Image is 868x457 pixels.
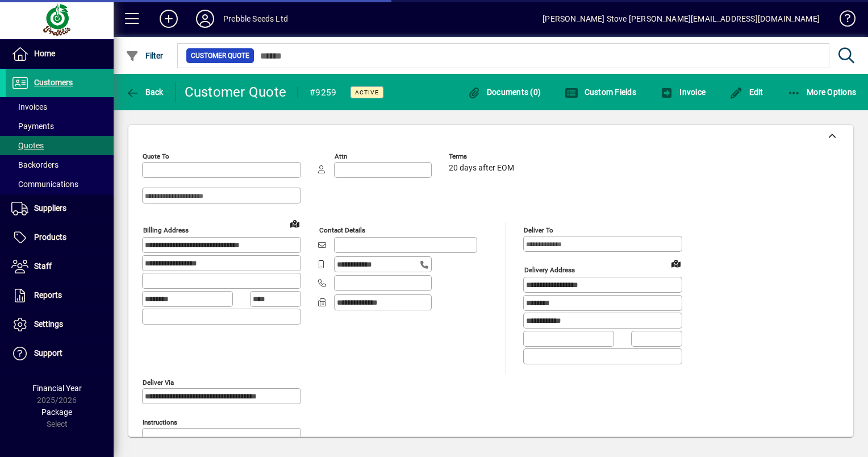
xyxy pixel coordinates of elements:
a: Communications [6,175,114,194]
span: Backorders [11,160,59,169]
span: Financial Year [32,384,82,393]
a: Products [6,223,114,252]
span: Payments [11,122,54,131]
a: Reports [6,281,114,310]
a: Settings [6,310,114,339]
a: View on map [667,254,685,272]
span: Settings [34,319,63,329]
mat-label: Attn [335,152,347,160]
a: Knowledge Base [831,2,854,39]
mat-label: Quote To [143,152,169,160]
span: Communications [11,180,78,189]
span: Active [355,89,379,96]
mat-label: Deliver To [524,226,553,234]
a: Backorders [6,155,114,175]
a: View on map [286,214,304,232]
span: Suppliers [34,203,66,213]
span: Invoice [660,88,706,97]
button: More Options [784,82,859,102]
span: Filter [126,51,164,60]
a: Quotes [6,136,114,155]
button: Filter [123,45,166,66]
div: Prebble Seeds Ltd [223,10,288,28]
span: Edit [729,88,763,97]
div: Customer Quote [185,83,287,101]
span: Reports [34,290,62,300]
app-page-header-button: Back [114,82,176,102]
button: Back [123,82,166,102]
span: More Options [787,88,857,97]
div: #9259 [310,84,336,102]
span: Invoices [11,102,47,111]
button: Documents (0) [464,82,544,102]
button: Edit [727,82,766,102]
a: Invoices [6,97,114,117]
span: Home [34,49,55,58]
span: Quotes [11,141,44,150]
mat-label: Instructions [143,418,177,426]
a: Home [6,40,114,68]
span: Terms [449,153,517,160]
span: Back [126,88,164,97]
span: Products [34,232,66,242]
span: Package [41,408,72,417]
a: Payments [6,117,114,136]
a: Support [6,339,114,368]
a: Staff [6,252,114,281]
a: Suppliers [6,194,114,223]
button: Add [151,9,187,29]
span: 20 days after EOM [449,164,514,173]
span: Staff [34,261,52,271]
span: Custom Fields [565,88,636,97]
span: Support [34,348,62,358]
button: Profile [187,9,223,29]
span: Customers [34,78,73,87]
div: [PERSON_NAME] Stove [PERSON_NAME][EMAIL_ADDRESS][DOMAIN_NAME] [542,10,820,28]
span: Customer Quote [191,50,249,61]
button: Invoice [657,82,708,102]
mat-label: Deliver via [143,378,174,386]
button: Custom Fields [562,82,639,102]
span: Documents (0) [467,88,541,97]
